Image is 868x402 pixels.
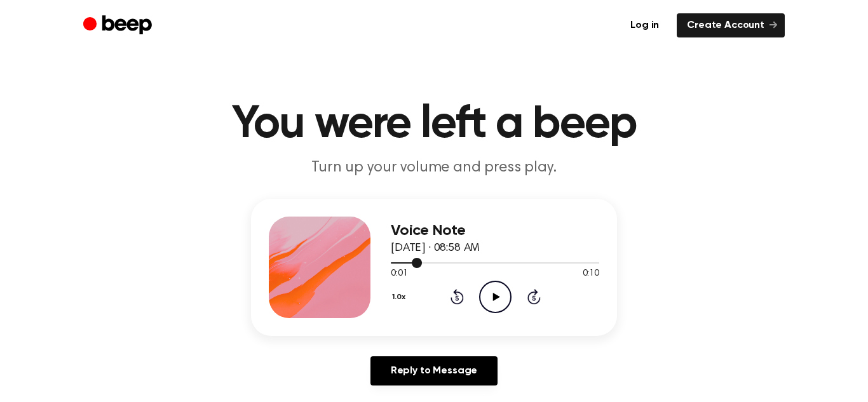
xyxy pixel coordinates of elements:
span: [DATE] · 08:58 AM [391,243,480,254]
span: 0:01 [391,267,407,281]
a: Log in [620,13,669,37]
button: 1.0x [391,286,410,308]
h1: You were left a beep [109,102,759,147]
a: Create Account [677,13,785,37]
h3: Voice Note [391,222,599,239]
a: Reply to Message [370,356,498,385]
a: Beep [83,13,155,38]
span: 0:10 [583,267,599,281]
p: Turn up your volume and press play. [190,157,678,178]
